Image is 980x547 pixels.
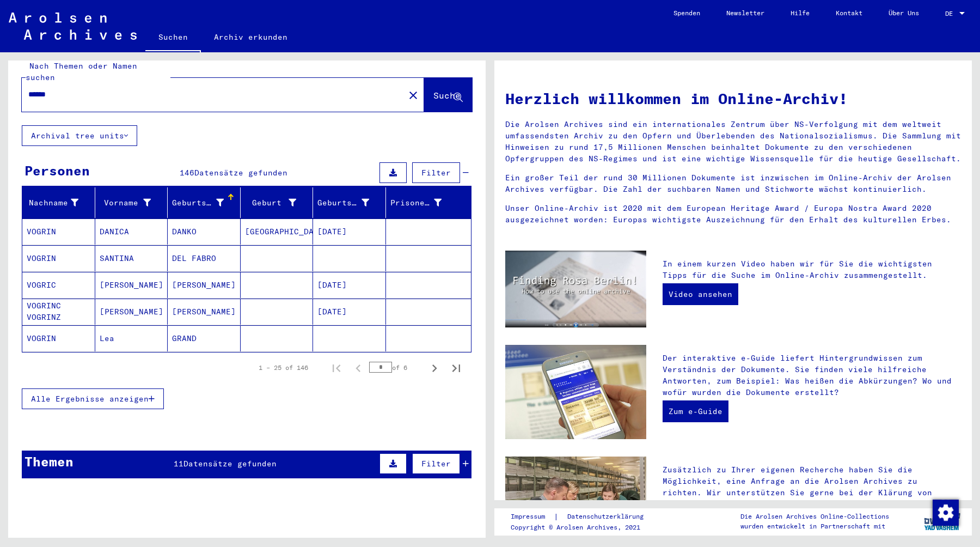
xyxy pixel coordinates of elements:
[511,522,657,532] p: Copyright © Arolsen Archives, 2021
[9,13,137,40] img: Arolsen_neg.svg
[505,203,961,226] p: Unser Online-Archiv ist 2020 mit dem European Heritage Award / Europa Nostra Award 2020 ausgezeic...
[22,218,95,245] mat-cell: VOGRIN
[180,168,194,178] span: 146
[505,87,961,110] h1: Herzlich willkommen im Online-Archiv!
[317,194,385,211] div: Geburtsdatum
[424,357,445,379] button: Next page
[95,299,168,325] mat-cell: [PERSON_NAME]
[505,251,646,327] img: video.jpg
[663,464,961,521] p: Zusätzlich zu Ihrer eigenen Recherche haben Sie die Möglichkeit, eine Anfrage an die Arolsen Arch...
[347,357,369,379] button: Previous page
[27,197,78,209] div: Nachname
[663,352,961,398] p: Der interaktive e-Guide liefert Hintergrundwissen zum Verständnis der Dokumente. Sie finden viele...
[433,90,461,101] span: Suche
[369,362,424,373] div: of 6
[183,459,277,469] span: Datensätze gefunden
[663,283,738,305] a: Video ansehen
[445,357,467,379] button: Last page
[95,187,168,218] mat-header-cell: Vorname
[390,194,458,211] div: Prisoner #
[22,272,95,298] mat-cell: VOGRIC
[24,452,73,471] div: Themen
[245,194,313,211] div: Geburt‏
[22,325,95,351] mat-cell: VOGRIN
[100,197,151,209] div: Vorname
[663,400,728,422] a: Zum e-Guide
[511,511,657,522] div: |
[168,299,241,325] mat-cell: [PERSON_NAME]
[505,119,961,165] p: Die Arolsen Archives sind ein internationales Zentrum über NS-Verfolgung mit dem weltweit umfasse...
[168,272,241,298] mat-cell: [PERSON_NAME]
[201,24,301,50] a: Archiv erkunden
[412,453,460,474] button: Filter
[402,84,424,106] button: Clear
[168,187,241,218] mat-header-cell: Geburtsname
[386,187,471,218] mat-header-cell: Prisoner #
[241,187,314,218] mat-header-cell: Geburt‏
[172,197,224,209] div: Geburtsname
[313,272,386,298] mat-cell: [DATE]
[26,61,137,82] mat-label: Nach Themen oder Namen suchen
[168,325,241,351] mat-cell: GRAND
[412,162,460,183] button: Filter
[740,512,889,521] p: Die Arolsen Archives Online-Collections
[172,194,240,211] div: Geburtsname
[933,500,959,526] img: Zustimmung ändern
[22,299,95,325] mat-cell: VOGRINC VOGRINZ
[313,187,386,218] mat-header-cell: Geburtsdatum
[22,388,164,409] button: Alle Ergebnisse anzeigen
[407,89,420,102] mat-icon: close
[27,194,95,211] div: Nachname
[424,78,472,112] button: Suche
[740,521,889,531] p: wurden entwickelt in Partnerschaft mit
[24,161,90,180] div: Personen
[22,245,95,271] mat-cell: VOGRIN
[100,194,168,211] div: Vorname
[421,459,451,469] span: Filter
[168,218,241,245] mat-cell: DANKO
[95,245,168,271] mat-cell: SANTINA
[313,299,386,325] mat-cell: [DATE]
[945,10,957,17] span: DE
[194,168,287,178] span: Datensätze gefunden
[326,357,347,379] button: First page
[511,511,554,522] a: Impressum
[390,197,442,209] div: Prisoner #
[559,511,657,522] a: Datenschutzerklärung
[259,363,308,373] div: 1 – 25 of 146
[168,245,241,271] mat-cell: DEL FABRO
[421,168,451,178] span: Filter
[174,459,183,469] span: 11
[22,125,137,146] button: Archival tree units
[145,24,201,52] a: Suchen
[245,197,297,209] div: Geburt‏
[95,325,168,351] mat-cell: Lea
[241,218,314,245] mat-cell: [GEOGRAPHIC_DATA]
[922,508,963,535] img: yv_logo.png
[95,272,168,298] mat-cell: [PERSON_NAME]
[95,218,168,245] mat-cell: DANICA
[663,258,961,281] p: In einem kurzen Video haben wir für Sie die wichtigsten Tipps für die Suche im Online-Archiv zusa...
[31,394,149,404] span: Alle Ergebnisse anzeigen
[313,218,386,245] mat-cell: [DATE]
[505,345,646,439] img: eguide.jpg
[317,197,369,209] div: Geburtsdatum
[22,187,95,218] mat-header-cell: Nachname
[505,172,961,195] p: Ein großer Teil der rund 30 Millionen Dokumente ist inzwischen im Online-Archiv der Arolsen Archi...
